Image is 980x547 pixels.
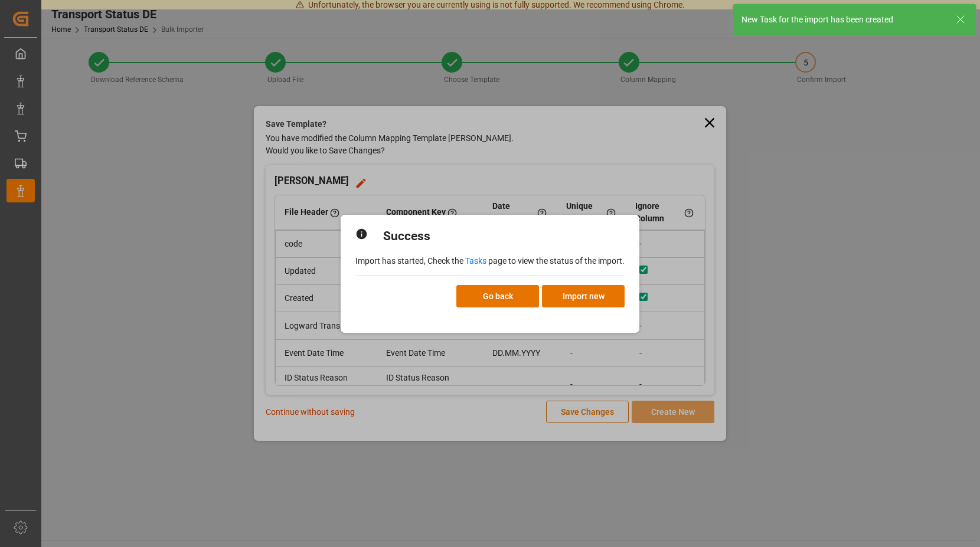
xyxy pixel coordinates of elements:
[465,256,486,266] a: Tasks
[355,255,625,267] p: Import has started, Check the page to view the status of the import.
[741,14,945,26] div: New Task for the import has been created
[542,285,625,307] button: Import new
[383,227,430,246] h2: Success
[456,285,539,307] button: Go back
